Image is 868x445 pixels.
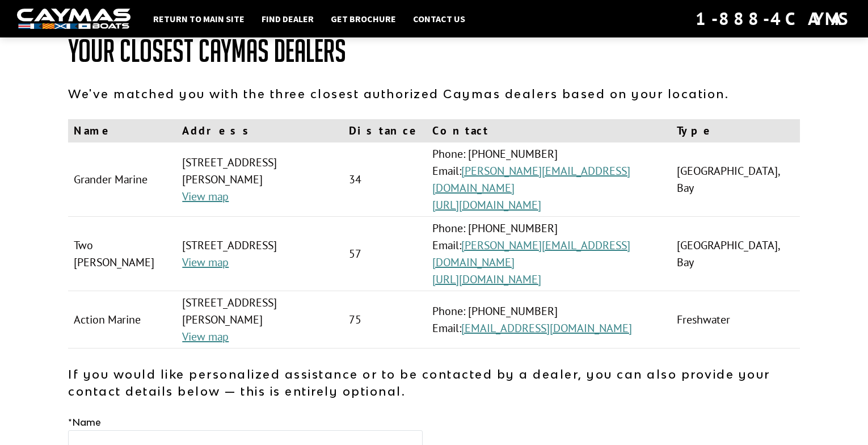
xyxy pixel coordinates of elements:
[343,291,427,349] td: 75
[343,119,427,142] th: Distance
[176,291,343,349] td: [STREET_ADDRESS][PERSON_NAME]
[671,119,800,142] th: Type
[68,217,176,291] td: Two [PERSON_NAME]
[68,119,176,142] th: Name
[176,217,343,291] td: [STREET_ADDRESS]
[176,119,343,142] th: Address
[432,198,541,212] a: [URL][DOMAIN_NAME]
[427,142,671,217] td: Phone: [PHONE_NUMBER] Email:
[68,142,176,217] td: Grander Marine
[68,366,800,400] p: If you would like personalized assistance or to be contacted by a dealer, you can also provide yo...
[343,142,427,217] td: 34
[176,142,343,217] td: [STREET_ADDRESS][PERSON_NAME]
[182,255,229,270] a: View map
[432,238,630,270] a: [PERSON_NAME][EMAIL_ADDRESS][DOMAIN_NAME]
[68,415,101,429] label: Name
[182,329,229,344] a: View map
[182,189,229,204] a: View map
[407,11,471,26] a: Contact Us
[148,11,250,26] a: Return to main site
[68,85,800,102] p: We've matched you with the three closest authorized Caymas dealers based on your location.
[256,11,319,26] a: Find Dealer
[671,217,800,291] td: [GEOGRAPHIC_DATA], Bay
[461,321,632,335] a: [EMAIL_ADDRESS][DOMAIN_NAME]
[343,217,427,291] td: 57
[432,163,630,195] a: [PERSON_NAME][EMAIL_ADDRESS][DOMAIN_NAME]
[427,119,671,142] th: Contact
[671,291,800,349] td: Freshwater
[427,217,671,291] td: Phone: [PHONE_NUMBER] Email:
[325,11,402,26] a: Get Brochure
[17,9,130,30] img: white-logo-c9c8dbefe5ff5ceceb0f0178aa75bf4bb51f6bca0971e226c86eb53dfe498488.png
[427,291,671,349] td: Phone: [PHONE_NUMBER] Email:
[671,142,800,217] td: [GEOGRAPHIC_DATA], Bay
[68,34,800,68] h1: Your Closest Caymas Dealers
[68,291,176,349] td: Action Marine
[696,6,851,31] div: 1-888-4CAYMAS
[432,272,541,287] a: [URL][DOMAIN_NAME]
